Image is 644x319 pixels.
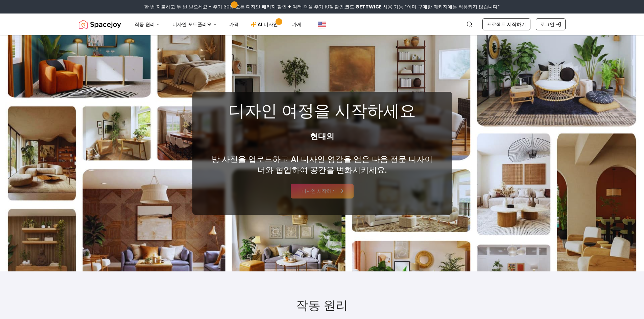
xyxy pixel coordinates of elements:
font: 한 번 지불하고 두 번 받으세요 - 추가 30% [144,3,233,10]
nav: 글로벌 [79,14,566,35]
img: 미국 [318,20,326,28]
font: 작동 원리 [296,297,348,313]
a: 스페이스조이 [79,18,121,31]
font: 디자인 포트폴리오 [172,21,212,28]
font: 프로젝트 시작하기 [487,21,526,28]
font: 방 사진을 업로드하고 AI 디자인 영감을 얻은 다음 전문 디자이너와 협업하여 공간을 변화시키세요. [212,154,433,176]
font: 로그인 [540,21,554,28]
font: 코드: [345,3,355,10]
a: AI 디자인 [245,18,285,31]
font: 작동 원리 [135,21,155,28]
font: 현대의 [310,131,334,142]
a: 가격 [224,18,244,31]
button: 디자인 포트폴리오 [167,18,222,31]
font: GETTWICE [355,3,382,10]
font: 모든 디자인 패키지 할인 + 여러 객실 추가 10% 할인. [235,3,345,10]
font: 가격 [229,21,239,28]
img: 스페이스조이 로고 [79,18,121,31]
font: 가게 [292,21,302,28]
nav: 기본 [129,18,307,31]
a: 프로젝트 시작하기 [482,18,530,30]
font: 디자인 여정을 시작하세요 [229,100,416,121]
a: 가게 [287,18,307,31]
font: 사용 가능 *이미 구매한 패키지에는 적용되지 않습니다* [383,3,500,10]
a: 로그인 [536,18,566,30]
button: 작동 원리 [129,18,166,31]
font: AI 디자인 [258,21,278,28]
